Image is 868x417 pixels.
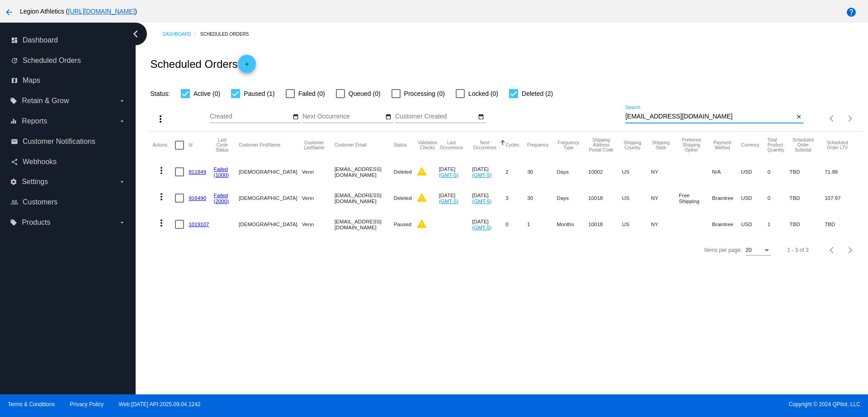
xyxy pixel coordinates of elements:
[823,241,841,259] button: Previous page
[768,159,790,185] mat-cell: 0
[11,77,18,84] i: map
[416,132,439,159] mat-header-cell: Validation Checks
[22,178,48,186] span: Settings
[189,142,192,148] button: Change sorting for Id
[841,241,859,259] button: Next page
[239,142,280,148] button: Change sorting for CustomerFirstName
[4,7,14,18] mat-icon: arrow_back
[302,159,335,185] mat-cell: Venn
[789,159,825,185] mat-cell: TBD
[712,211,741,237] mat-cell: Braintree
[505,159,527,185] mat-cell: 2
[505,185,527,211] mat-cell: 3
[527,142,548,148] button: Change sorting for Frequency
[741,159,768,185] mat-cell: USD
[527,211,557,237] mat-cell: 1
[302,113,384,120] input: Next Occurrence
[789,137,816,152] button: Change sorting for Subtotal
[625,113,794,120] input: Search
[244,88,274,99] span: Paused (1)
[796,114,802,121] mat-icon: close
[239,159,302,185] mat-cell: [DEMOGRAPHIC_DATA]
[214,198,229,204] a: (2000)
[622,159,651,185] mat-cell: US
[825,159,858,185] mat-cell: 71.98
[741,211,768,237] mat-cell: USD
[214,192,228,198] a: Failed
[150,90,170,97] span: Status:
[712,159,741,185] mat-cell: N/A
[557,185,589,211] mat-cell: Days
[789,211,825,237] mat-cell: TBD
[557,211,589,237] mat-cell: Months
[741,142,759,148] button: Change sorting for CurrencyIso
[11,134,126,149] a: email Customer Notifications
[298,88,325,99] span: Failed (0)
[472,140,497,150] button: Change sorting for NextOccurrenceUtc
[302,140,326,150] button: Change sorting for CustomerLastName
[335,211,394,237] mat-cell: [EMAIL_ADDRESS][DOMAIN_NAME]
[23,198,57,206] span: Customers
[841,109,859,128] button: Next page
[588,137,614,152] button: Change sorting for ShippingPostcode
[622,185,651,211] mat-cell: US
[335,142,367,148] button: Change sorting for CustomerEmail
[239,211,302,237] mat-cell: [DEMOGRAPHIC_DATA]
[119,401,201,408] a: Web:[DATE] API:2025.09.04.1242
[10,118,17,125] i: equalizer
[439,159,472,185] mat-cell: [DATE]
[68,8,135,15] a: [URL][DOMAIN_NAME]
[189,195,206,201] a: 916490
[335,185,394,211] mat-cell: [EMAIL_ADDRESS][DOMAIN_NAME]
[439,140,464,150] button: Change sorting for LastOccurrenceUtc
[794,112,803,122] button: Clear
[23,158,57,166] span: Webhooks
[11,73,126,88] a: map Maps
[787,247,808,253] div: 1 - 3 of 3
[651,140,671,150] button: Change sorting for ShippingState
[745,247,751,253] span: 20
[768,211,790,237] mat-cell: 1
[23,57,81,65] span: Scheduled Orders
[156,218,167,228] mat-icon: more_vert
[505,211,527,237] mat-cell: 0
[150,55,255,73] h2: Scheduled Orders
[156,191,167,202] mat-icon: more_vert
[335,159,394,185] mat-cell: [EMAIL_ADDRESS][DOMAIN_NAME]
[11,155,126,169] a: share Webhooks
[468,88,498,99] span: Locked (0)
[162,27,200,41] a: Dashboard
[118,219,126,226] i: arrow_drop_down
[527,185,557,211] mat-cell: 30
[349,88,381,99] span: Queued (0)
[679,185,712,211] mat-cell: Free Shipping
[128,27,143,41] i: chevron_left
[394,195,412,201] span: Deleted
[472,211,505,237] mat-cell: [DATE]
[189,169,206,175] a: 811849
[11,138,18,145] i: email
[712,185,741,211] mat-cell: Braintree
[22,218,50,227] span: Products
[478,114,484,121] mat-icon: date_range
[11,53,126,68] a: update Scheduled Orders
[588,211,622,237] mat-cell: 10018
[741,185,768,211] mat-cell: USD
[557,140,580,150] button: Change sorting for FrequencyType
[193,88,220,99] span: Active (0)
[10,219,17,226] i: local_offer
[472,198,491,204] a: (GMT-5)
[8,401,55,408] a: Terms & Conditions
[442,401,860,408] span: Copyright © 2024 QPilot, LLC
[651,159,679,185] mat-cell: NY
[10,178,17,185] i: settings
[825,185,858,211] mat-cell: 107.97
[11,57,18,64] i: update
[704,247,742,253] div: Items per page:
[385,114,392,121] mat-icon: date_range
[10,97,17,104] i: local_offer
[70,401,104,408] a: Privacy Policy
[768,132,790,159] mat-header-cell: Total Product Quantity
[651,185,679,211] mat-cell: NY
[302,185,335,211] mat-cell: Venn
